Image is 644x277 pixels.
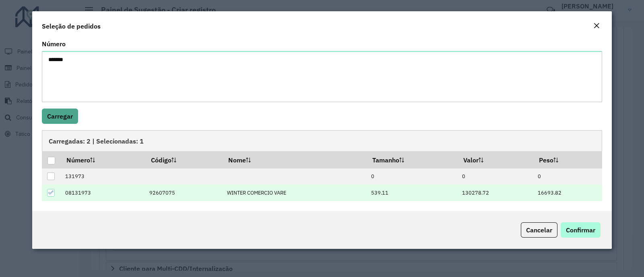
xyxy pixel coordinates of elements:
[458,185,533,201] td: 130278.72
[223,185,367,201] td: WINTER COMERCIO VARE
[591,21,602,31] button: Close
[61,151,145,168] th: Número
[533,151,602,168] th: Peso
[145,185,223,201] td: 92607075
[458,168,533,185] td: 0
[458,151,533,168] th: Valor
[561,222,601,238] button: Confirmar
[61,168,145,185] td: 131973
[367,185,458,201] td: 539.11
[521,222,557,238] button: Cancelar
[533,168,602,185] td: 0
[42,130,602,151] div: Carregadas: 2 | Selecionadas: 1
[566,226,595,234] span: Confirmar
[61,185,145,201] td: 08131973
[367,151,458,168] th: Tamanho
[593,23,600,29] em: Fechar
[526,226,552,234] span: Cancelar
[367,168,458,185] td: 0
[42,39,66,49] label: Número
[223,151,367,168] th: Nome
[145,151,223,168] th: Código
[42,109,78,124] button: Carregar
[533,185,602,201] td: 16693.82
[42,21,101,31] h4: Seleção de pedidos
